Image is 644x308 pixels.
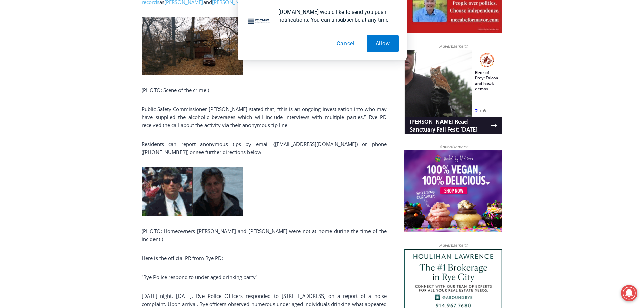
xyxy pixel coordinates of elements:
[142,140,387,156] p: Residents can report anonymous tips by email ( [EMAIL_ADDRESS][DOMAIN_NAME] ) or phone ([PHONE_NU...
[177,67,313,82] span: Intern @ [DOMAIN_NAME]
[328,35,363,52] button: Cancel
[273,8,399,24] div: [DOMAIN_NAME] would like to send you push notifications. You can unsubscribe at any time.
[142,273,387,281] p: “Rye Police respond to under aged drinking party”
[5,68,87,84] h4: [PERSON_NAME] Read Sanctuary Fall Fest: [DATE]
[142,167,243,216] img: Booze Parents
[142,105,387,129] p: Public Safety Commissioner [PERSON_NAME] stated that, “this is an ongoing investigation into who ...
[71,20,94,55] div: Birds of Prey: Falcon and hawk demos
[171,0,319,66] div: "The first chef I interviewed talked about coming to [GEOGRAPHIC_DATA] from [GEOGRAPHIC_DATA] in ...
[142,254,387,262] p: Here is the official PR from Rye PD:
[79,57,82,64] div: 6
[71,57,74,64] div: 2
[75,57,77,64] div: /
[142,86,387,94] p: (PHOTO: Scene of the crime.)
[433,242,474,248] span: Advertisement
[0,67,98,84] a: [PERSON_NAME] Read Sanctuary Fall Fest: [DATE]
[246,8,273,35] img: notification icon
[404,150,502,232] img: Baked by Melissa
[142,227,387,243] p: (PHOTO: Homeowners [PERSON_NAME] and [PERSON_NAME] were not at home during the time of the incide...
[433,144,474,150] span: Advertisement
[163,66,328,84] a: Intern @ [DOMAIN_NAME]
[367,35,399,52] button: Allow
